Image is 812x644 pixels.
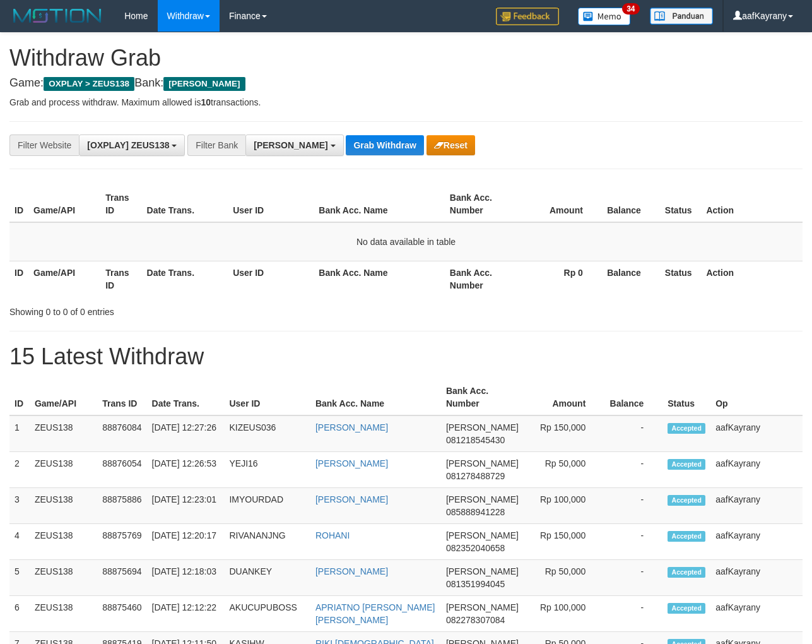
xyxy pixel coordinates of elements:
th: Game/API [28,261,100,297]
span: [PERSON_NAME] [446,422,519,432]
button: [PERSON_NAME] [245,134,343,156]
th: Status [662,379,710,415]
td: DUANKEY [224,560,310,596]
td: 2 [9,452,30,488]
th: Trans ID [97,379,146,415]
a: APRIATNO [PERSON_NAME] [PERSON_NAME] [315,602,435,625]
span: Accepted [668,495,705,506]
img: MOTION_logo.png [9,6,105,25]
th: Action [701,186,803,222]
h1: Withdraw Grab [9,45,803,71]
td: 4 [9,524,30,560]
td: ZEUS138 [30,488,97,524]
td: Rp 50,000 [524,452,604,488]
th: Bank Acc. Number [441,379,524,415]
th: User ID [228,261,314,297]
td: Rp 100,000 [524,596,604,632]
td: 88875694 [97,560,146,596]
td: KIZEUS036 [224,415,310,452]
span: Copy 081218545430 to clipboard [446,435,505,445]
td: - [604,415,662,452]
td: ZEUS138 [30,415,97,452]
td: 1 [9,415,30,452]
td: ZEUS138 [30,452,97,488]
h4: Game: Bank: [9,77,803,90]
td: - [604,596,662,632]
a: [PERSON_NAME] [315,422,388,432]
img: Feedback.jpg [496,8,559,25]
th: User ID [228,186,314,222]
td: - [604,560,662,596]
th: Amount [516,186,602,222]
th: Trans ID [100,261,141,297]
span: [PERSON_NAME] [446,530,519,540]
span: [PERSON_NAME] [163,77,245,91]
th: Amount [524,379,604,415]
td: Rp 50,000 [524,560,604,596]
span: [PERSON_NAME] [446,458,519,468]
button: Reset [427,135,475,155]
div: Showing 0 to 0 of 0 entries [9,301,329,318]
th: Date Trans. [142,186,228,222]
td: - [604,452,662,488]
th: User ID [224,379,310,415]
td: Rp 100,000 [524,488,604,524]
a: [PERSON_NAME] [315,494,388,504]
td: AKUCUPUBOSS [224,596,310,632]
span: [PERSON_NAME] [446,566,519,576]
td: - [604,524,662,560]
td: 88875886 [97,488,146,524]
th: Bank Acc. Name [314,186,445,222]
span: Copy 082352040658 to clipboard [446,543,505,553]
span: Accepted [668,423,705,434]
th: Op [710,379,803,415]
td: ZEUS138 [30,524,97,560]
td: 88875769 [97,524,146,560]
span: Accepted [668,531,705,542]
th: Action [701,261,803,297]
td: 88876084 [97,415,146,452]
span: [PERSON_NAME] [446,602,519,612]
td: Rp 150,000 [524,415,604,452]
span: Accepted [668,567,705,578]
th: Bank Acc. Name [314,261,445,297]
th: Bank Acc. Number [445,186,517,222]
th: Status [660,261,702,297]
th: Balance [604,379,662,415]
img: panduan.png [650,8,713,25]
span: 34 [622,3,639,15]
p: Grab and process withdraw. Maximum allowed is transactions. [9,96,803,109]
span: Copy 081351994045 to clipboard [446,579,505,589]
td: aafKayrany [710,560,803,596]
td: [DATE] 12:27:26 [147,415,225,452]
span: OXPLAY > ZEUS138 [44,77,134,91]
h1: 15 Latest Withdraw [9,344,803,369]
span: Accepted [668,459,705,470]
td: [DATE] 12:12:22 [147,596,225,632]
th: Bank Acc. Number [445,261,517,297]
td: aafKayrany [710,452,803,488]
th: Balance [602,186,660,222]
span: [PERSON_NAME] [254,140,327,150]
td: No data available in table [9,222,803,261]
span: Copy 085888941228 to clipboard [446,507,505,517]
td: 88875460 [97,596,146,632]
button: [OXPLAY] ZEUS138 [79,134,185,156]
td: 5 [9,560,30,596]
img: Button%20Memo.svg [578,8,631,25]
th: Bank Acc. Name [310,379,441,415]
th: Date Trans. [142,261,228,297]
span: Copy 082278307084 to clipboard [446,615,505,625]
th: ID [9,379,30,415]
th: Date Trans. [147,379,225,415]
span: Accepted [668,603,705,614]
td: [DATE] 12:26:53 [147,452,225,488]
td: [DATE] 12:18:03 [147,560,225,596]
th: Game/API [28,186,100,222]
td: [DATE] 12:23:01 [147,488,225,524]
th: Balance [602,261,660,297]
td: 6 [9,596,30,632]
a: [PERSON_NAME] [315,458,388,468]
td: Rp 150,000 [524,524,604,560]
th: ID [9,261,28,297]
